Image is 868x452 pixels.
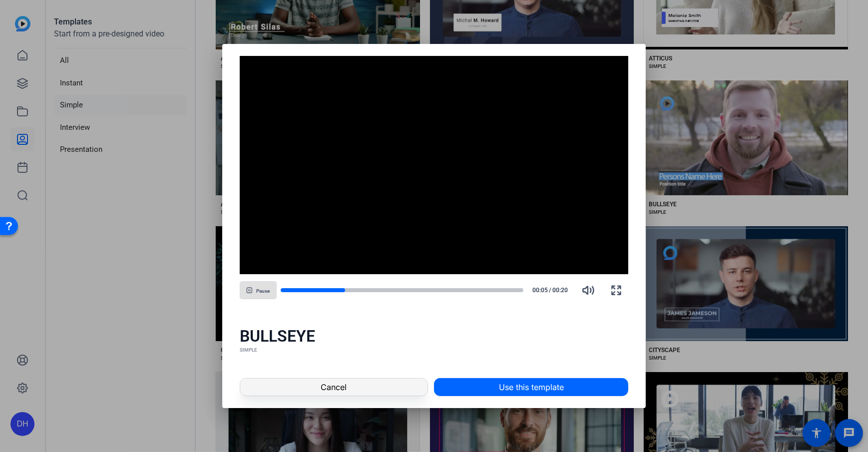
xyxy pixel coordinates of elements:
button: Use this template [434,378,628,396]
button: Pause [240,281,277,299]
div: / [527,286,572,295]
span: Cancel [321,381,347,393]
span: Pause [256,288,270,294]
button: Cancel [240,378,428,396]
button: Fullscreen [604,278,628,302]
div: Video Player [240,56,629,275]
button: Mute [576,278,600,302]
span: Use this template [499,381,564,393]
span: 00:20 [552,286,573,295]
div: SIMPLE [240,346,629,354]
div: BULLSEYE [240,326,629,346]
span: 00:05 [527,286,548,295]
